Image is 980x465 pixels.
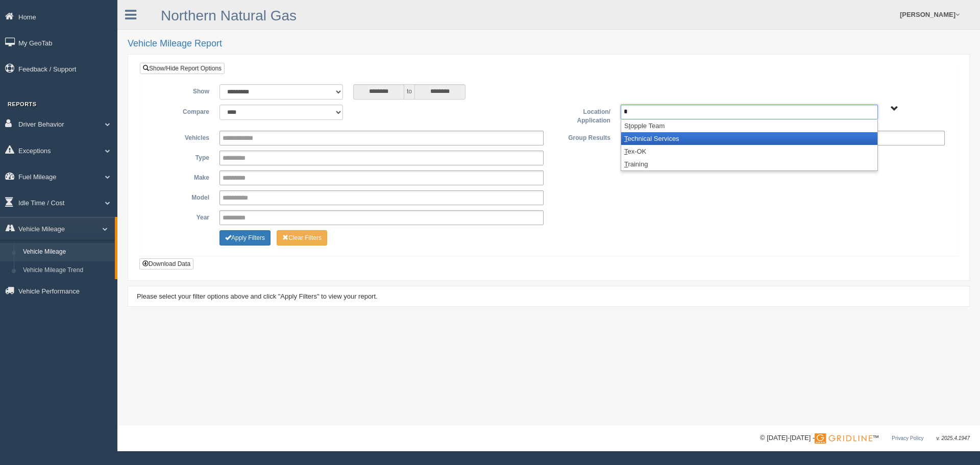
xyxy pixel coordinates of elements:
a: Show/Hide Report Options [140,63,225,74]
div: © [DATE]-[DATE] - ™ [760,433,970,444]
label: Year [148,210,214,223]
button: Change Filter Options [219,230,271,246]
li: echnical Services [621,132,877,145]
li: ex-OK [621,145,877,158]
label: Model [148,190,214,203]
a: Vehicle Mileage Trend [18,261,115,280]
em: t [629,122,631,130]
label: Type [148,151,214,163]
a: Vehicle Mileage [18,243,115,261]
label: Show [148,84,214,96]
label: Compare [148,105,214,117]
em: T [624,135,628,142]
button: Change Filter Options [277,230,327,246]
label: Vehicles [148,131,214,143]
h2: Vehicle Mileage Report [128,39,970,49]
a: Privacy Policy [892,435,923,441]
label: Location/ Application [549,105,616,126]
li: raining [621,158,877,170]
span: Please select your filter options above and click "Apply Filters" to view your report. [137,292,378,300]
li: S opple Team [621,119,877,132]
span: to [404,84,414,100]
label: Group Results [549,131,616,143]
em: T [624,148,628,155]
img: Gridline [815,433,872,444]
label: Make [148,170,214,183]
a: Northern Natural Gas [161,8,297,23]
span: v. 2025.4.1947 [937,435,970,441]
em: T [624,160,628,168]
button: Download Data [139,258,193,270]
